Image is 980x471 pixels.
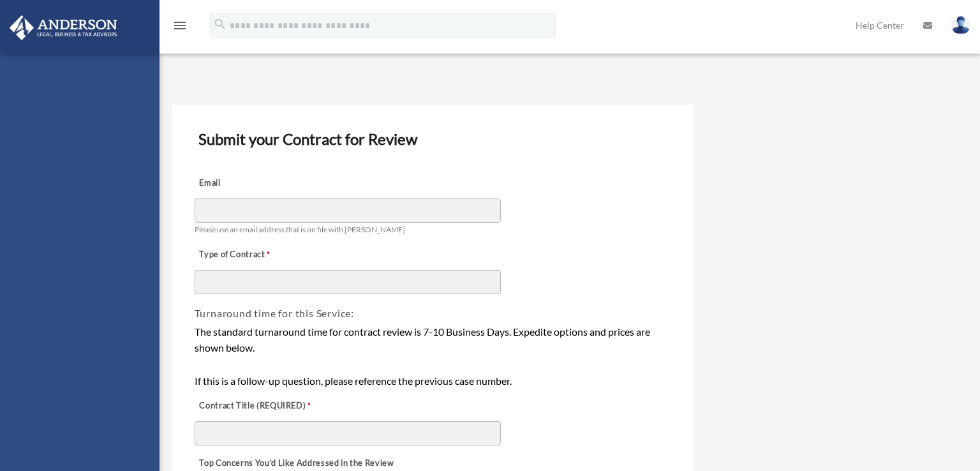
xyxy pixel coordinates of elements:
[172,22,188,33] a: menu
[195,324,672,389] div: The standard turnaround time for contract review is 7-10 Business Days. Expedite options and pric...
[951,16,970,34] img: User Pic
[213,17,227,31] i: search
[195,225,405,234] span: Please use an email address that is on file with [PERSON_NAME]
[195,246,322,264] label: Type of Contract
[193,126,673,153] h3: Submit your Contract for Review
[195,398,322,415] label: Contract Title (REQUIRED)
[195,175,322,193] label: Email
[172,18,188,33] i: menu
[6,15,121,40] img: Anderson Advisors Platinum Portal
[195,307,354,319] span: Turnaround time for this Service:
